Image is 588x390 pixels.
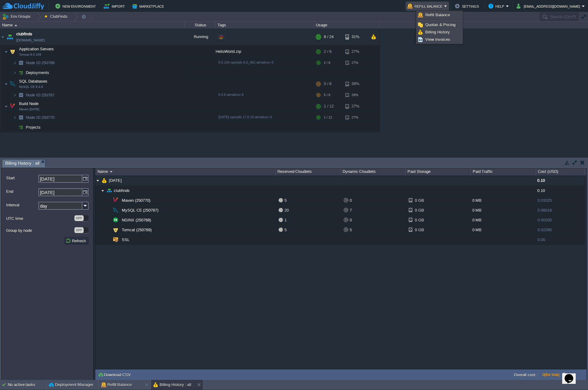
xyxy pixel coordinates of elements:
img: AMDAwAAAACH5BAEAAAAALAAAAAABAAEAAAICRAEAOw== [17,58,25,68]
img: AMDAwAAAACH5BAEAAAAALAAAAAABAAEAAAICRAEAOw== [17,68,25,77]
span: 0.01025 [538,198,552,203]
button: Marketplace [132,2,166,10]
div: 0 MB [471,196,536,205]
div: Name [1,21,185,29]
div: OFF [74,227,84,233]
div: 27% [345,58,365,68]
div: 0 MB [471,225,536,235]
img: AMDAwAAAACH5BAEAAAAALAAAAAABAAEAAAICRAEAOw== [13,113,17,122]
span: Billing History [425,30,450,34]
div: Dynamic Cloudlets [341,168,406,175]
span: MySQL CE 8.4.6 [19,85,43,89]
div: 1 / 12 [324,113,332,122]
a: SQL DatabasesMySQL CE 8.4.6 [18,79,48,84]
label: Start [6,175,38,181]
button: Refresh [66,238,88,244]
a: [DATE] [108,178,123,183]
span: 0.10 [537,178,545,183]
div: 2 / 6 [324,45,332,58]
img: AMDAwAAAACH5BAEAAAAALAAAAAABAAEAAAICRAEAOw== [17,113,25,122]
a: MySQL CE (250767) [121,208,159,213]
span: 0.06018 [538,208,552,213]
span: Node ID: [26,115,42,120]
div: Status [185,21,215,29]
span: 0.00 [538,237,545,242]
button: Billing History : all [153,382,191,388]
div: 7 [344,205,406,215]
img: AMDAwAAAACH5BAEAAAAALAAAAAABAAEAAAICRAEAOw== [4,78,8,90]
button: Refill Balance [101,382,132,388]
span: Node ID: [26,93,42,97]
button: Env Groups [2,12,33,21]
a: NGINX (250768) [121,217,152,223]
button: Help [488,2,506,10]
a: Quotas & Pricing [417,21,462,28]
img: AMDAwAAAACH5BAEAAAAALAAAAAABAAEAAAICRAEAOw== [112,225,120,235]
button: Settings [455,2,481,10]
label: Group by node [6,227,74,234]
span: clubfinds [16,31,32,37]
a: Node ID:250770 [25,115,55,120]
img: AMDAwAAAACH5BAEAAAAALAAAAAABAAEAAAICRAEAOw== [8,45,17,58]
a: Build NodeMaven [DATE] [18,101,39,106]
div: OFF [74,215,84,221]
span: SSL [121,237,130,242]
span: Maven [DATE] [19,107,39,111]
div: 0 GB [409,225,429,235]
span: [DATE]-openjdk-17.0.16-almalinux-9 [218,115,272,119]
span: 250769 [25,60,55,65]
div: Reserved Cloudlets [276,168,340,175]
img: AMDAwAAAACH5BAEAAAAALAAAAAABAAEAAAICRAEAOw== [95,175,100,185]
img: AMDAwAAAACH5BAEAAAAALAAAAAABAAEAAAICRAEAOw== [17,90,25,100]
a: View Invoices [417,36,462,43]
button: New Environment [55,2,98,10]
span: Application Servers [18,46,55,52]
img: AMDAwAAAACH5BAEAAAAALAAAAAABAAEAAAICRAEAOw== [112,205,120,215]
img: AMDAwAAAACH5BAEAAAAALAAAAAABAAEAAAICRAEAOw== [105,196,110,205]
img: AMDAwAAAACH5BAEAAAAALAAAAAABAAEAAAICRAEAOw== [112,235,120,244]
img: AMDAwAAAACH5BAEAAAAALAAAAAABAAEAAAICRAEAOw== [105,225,110,235]
div: Tags [216,21,314,29]
label: Overall cost : [514,372,538,377]
div: No active tasks [8,380,46,390]
div: 1 / 12 [324,100,334,112]
span: Refill Balance [425,13,450,17]
a: Deployments [25,70,50,75]
div: 31% [345,29,365,45]
span: Tomcat (250769) [121,227,153,232]
div: 8 / 24 [324,29,334,45]
button: Import [104,2,127,10]
span: 250767 [25,92,55,98]
div: 0 MB [471,215,536,225]
div: Running [185,29,216,45]
button: Deployment Manager [49,382,93,388]
span: 0.00205 [538,218,552,222]
span: Build Node [18,101,39,106]
img: AMDAwAAAACH5BAEAAAAALAAAAAABAAEAAAICRAEAOw== [4,45,8,58]
span: 250770 [25,115,55,120]
div: Name [96,168,275,175]
div: 20 [278,205,340,215]
img: AMDAwAAAACH5BAEAAAAALAAAAAABAAEAAAICRAEAOw== [105,235,110,244]
button: ClubFinds [45,12,70,21]
img: AMDAwAAAACH5BAEAAAAALAAAAAABAAEAAAICRAEAOw== [13,90,17,100]
div: 0 GB [409,196,429,205]
label: UTC time [6,215,74,222]
div: Usage [314,21,379,29]
img: AMDAwAAAACH5BAEAAAAALAAAAAABAAEAAAICRAEAOw== [4,100,8,112]
div: 5 [278,225,340,235]
img: AMDAwAAAACH5BAEAAAAALAAAAAABAAEAAAICRAEAOw== [6,29,14,45]
img: AMDAwAAAACH5BAEAAAAALAAAAAABAAEAAAICRAEAOw== [100,186,105,195]
div: 39% [345,78,365,90]
label: 0 [542,372,559,377]
img: AMDAwAAAACH5BAEAAAAALAAAAAABAAEAAAICRAEAOw== [14,25,17,26]
a: [DOMAIN_NAME] [16,37,45,43]
a: Projects [25,125,42,130]
span: (for trial) [545,372,559,377]
iframe: chat widget [562,365,582,384]
a: Refill Balance [417,12,462,18]
div: 0 MB [471,205,536,215]
a: clubfinds [113,188,131,193]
